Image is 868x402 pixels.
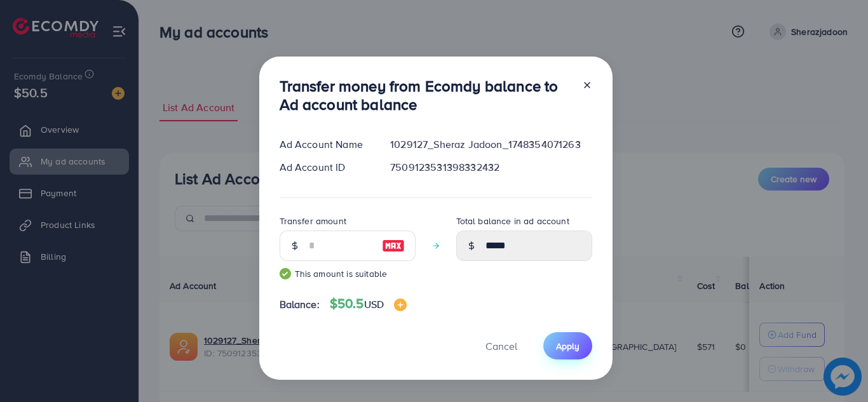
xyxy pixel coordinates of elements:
div: Ad Account Name [269,137,381,152]
div: 7509123531398332432 [380,160,602,175]
button: Apply [543,332,592,359]
span: USD [364,297,384,311]
div: Ad Account ID [269,160,381,175]
button: Cancel [470,332,533,359]
span: Apply [556,340,580,352]
div: 1029127_Sheraz Jadoon_1748354071263 [380,137,602,152]
img: image [394,298,407,311]
img: image [382,238,405,253]
h3: Transfer money from Ecomdy balance to Ad account balance [280,77,572,114]
small: This amount is suitable [280,267,416,280]
span: Cancel [485,339,517,353]
h4: $50.5 [330,296,407,312]
img: guide [280,268,291,279]
label: Transfer amount [280,215,346,227]
label: Total balance in ad account [456,215,569,227]
span: Balance: [280,297,320,312]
